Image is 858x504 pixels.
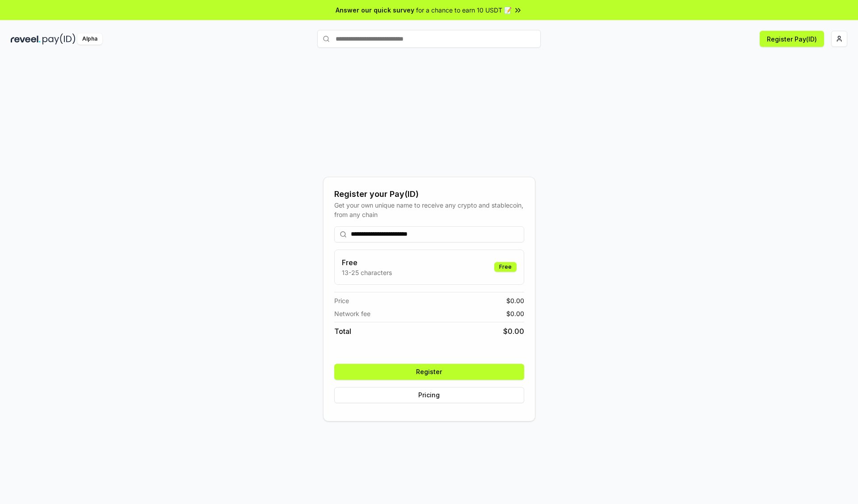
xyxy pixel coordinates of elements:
[503,326,524,337] span: $ 0.00
[11,33,41,45] img: reveel_dark
[334,188,524,200] div: Register your Pay(ID)
[494,262,517,272] div: Free
[334,296,349,305] span: Price
[334,309,370,318] span: Network fee
[334,326,351,337] span: Total
[506,309,524,318] span: $ 0.00
[342,257,392,268] h3: Free
[334,200,524,219] div: Get your own unique name to receive any crypto and stablecoin, from any chain
[42,33,76,45] img: pay_id
[334,387,524,403] button: Pricing
[77,33,102,45] div: Alpha
[760,31,824,47] button: Register Pay(ID)
[342,268,392,277] p: 13-25 characters
[416,5,512,15] span: for a chance to earn 10 USDT 📝
[336,5,414,15] span: Answer our quick survey
[334,364,524,380] button: Register
[506,296,524,305] span: $ 0.00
